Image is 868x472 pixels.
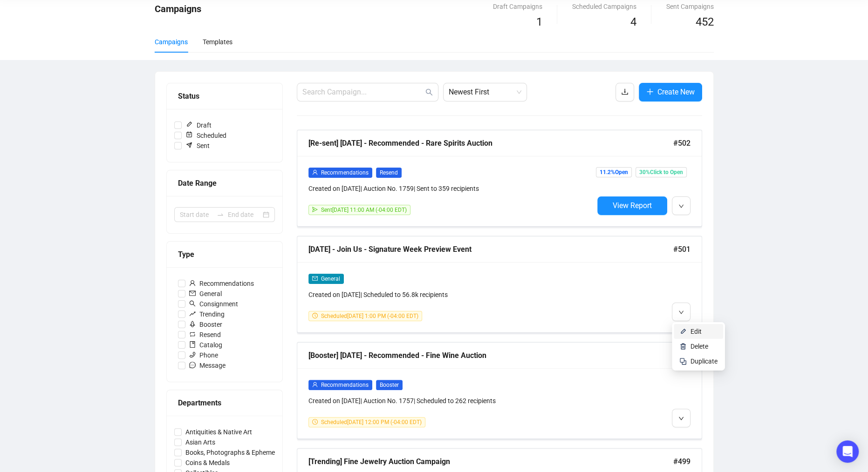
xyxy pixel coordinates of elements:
[666,1,714,12] div: Sent Campaigns
[690,343,708,350] span: Delete
[185,309,228,319] span: Trending
[178,249,271,260] div: Type
[690,357,718,365] span: Duplicate
[189,321,196,327] span: rocket
[312,169,318,175] span: user
[376,380,403,390] span: Booster
[536,15,542,28] span: 1
[180,209,213,220] input: Start date
[189,300,196,307] span: search
[630,15,636,28] span: 4
[312,419,318,425] span: clock-circle
[376,168,402,178] span: Resend
[185,330,225,340] span: Resend
[308,290,594,300] div: Created on [DATE] | Scheduled to 56.8k recipients
[185,350,222,360] span: Phone
[185,299,242,309] span: Consignment
[189,331,196,337] span: retweet
[449,83,521,101] span: Newest First
[182,130,230,141] span: Scheduled
[321,382,369,388] span: Recommendations
[217,211,224,218] span: swap-right
[297,130,702,227] a: [Re-sent] [DATE] - Recommended - Rare Spirits Auction#502userRecommendationsResendCreated on [DAT...
[185,289,226,299] span: General
[182,458,233,468] span: Coins & Medals
[228,209,261,220] input: End date
[155,3,201,14] span: Campaigns
[185,319,226,330] span: Booster
[155,37,188,47] div: Campaigns
[636,167,687,177] span: 30% Click to Open
[321,169,369,176] span: Recommendations
[321,276,340,282] span: General
[836,440,859,463] div: Open Intercom Messenger
[308,183,594,194] div: Created on [DATE] | Auction No. 1759 | Sent to 359 recipients
[189,280,196,286] span: user
[189,310,196,317] span: rise
[613,201,652,210] span: View Report
[308,396,594,406] div: Created on [DATE] | Auction No. 1757 | Scheduled to 262 recipients
[182,447,285,458] span: Books, Photographs & Ephemera
[696,15,714,28] span: 452
[673,137,690,149] span: #502
[597,196,667,215] button: View Report
[182,120,215,130] span: Draft
[673,243,690,255] span: #501
[596,167,632,177] span: 11.2% Open
[679,357,687,365] img: svg+xml;base64,PHN2ZyB4bWxucz0iaHR0cDovL3d3dy53My5vcmcvMjAwMC9zdmciIHdpZHRoPSIyNCIgaGVpZ2h0PSIyNC...
[312,313,318,318] span: clock-circle
[302,87,424,98] input: Search Campaign...
[185,360,229,371] span: Message
[646,88,654,95] span: plus
[178,397,271,409] div: Departments
[312,382,318,387] span: user
[321,207,407,213] span: Sent [DATE] 11:00 AM (-04:00 EDT)
[312,276,318,281] span: mail
[678,310,684,315] span: down
[678,416,684,421] span: down
[185,340,226,350] span: Catalog
[673,456,690,467] span: #499
[321,313,418,319] span: Scheduled [DATE] 1:00 PM (-04:00 EDT)
[217,211,224,218] span: to
[639,83,702,101] button: Create New
[572,1,636,12] div: Scheduled Campaigns
[182,427,256,437] span: Antiquities & Native Art
[690,328,702,335] span: Edit
[297,342,702,439] a: [Booster] [DATE] - Recommended - Fine Wine Auction#500userRecommendationsBoosterCreated on [DATE]...
[321,419,422,425] span: Scheduled [DATE] 12:00 PM (-04:00 EDT)
[203,37,232,47] div: Templates
[308,243,673,255] div: [DATE] - Join Us - Signature Week Preview Event
[657,86,695,98] span: Create New
[182,437,219,447] span: Asian Arts
[493,1,542,12] div: Draft Campaigns
[308,137,673,149] div: [Re-sent] [DATE] - Recommended - Rare Spirits Auction
[679,328,687,335] img: svg+xml;base64,PHN2ZyB4bWxucz0iaHR0cDovL3d3dy53My5vcmcvMjAwMC9zdmciIHhtbG5zOnhsaW5rPSJodHRwOi8vd3...
[312,207,318,212] span: send
[189,290,196,297] span: mail
[189,341,196,348] span: book
[308,456,673,467] div: [Trending] Fine Jewelry Auction Campaign
[178,90,271,102] div: Status
[182,141,213,151] span: Sent
[425,88,433,96] span: search
[178,177,271,189] div: Date Range
[297,236,702,333] a: [DATE] - Join Us - Signature Week Preview Event#501mailGeneralCreated on [DATE]| Scheduled to 56....
[185,278,258,289] span: Recommendations
[679,343,687,350] img: svg+xml;base64,PHN2ZyB4bWxucz0iaHR0cDovL3d3dy53My5vcmcvMjAwMC9zdmciIHhtbG5zOnhsaW5rPSJodHRwOi8vd3...
[308,350,673,361] div: [Booster] [DATE] - Recommended - Fine Wine Auction
[189,351,196,358] span: phone
[621,88,629,95] span: download
[189,362,196,368] span: message
[678,203,684,209] span: down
